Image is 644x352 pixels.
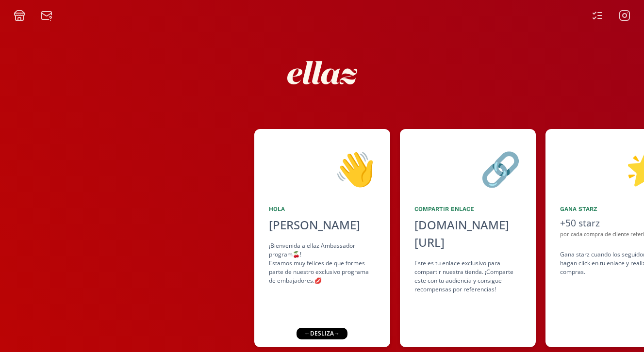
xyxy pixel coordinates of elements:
[269,241,376,285] div: ¡Bienvenida a ellaz Ambassador program🍒! Estamos muy felices de que formes parte de nuestro exclu...
[414,205,521,213] div: Compartir Enlace
[414,144,521,193] div: 🔗
[414,216,521,251] div: [DOMAIN_NAME][URL]
[269,205,376,213] div: Hola
[279,29,366,116] img: nKmKAABZpYV7
[414,259,521,294] div: Este es tu enlace exclusivo para compartir nuestra tienda. ¡Comparte este con tu audiencia y cons...
[269,216,376,234] div: [PERSON_NAME]
[296,328,347,339] div: ← desliza →
[269,144,376,193] div: 👋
